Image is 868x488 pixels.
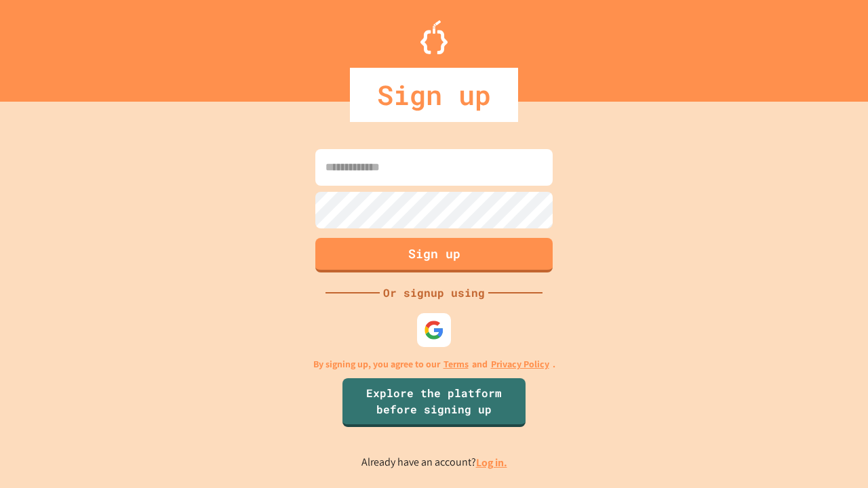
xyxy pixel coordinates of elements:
[443,357,469,371] a: Terms
[361,454,507,471] p: Already have an account?
[380,285,488,301] div: Or signup using
[476,455,507,470] a: Log in.
[315,238,553,272] button: Sign up
[491,357,549,371] a: Privacy Policy
[424,320,444,340] img: google-icon.svg
[420,20,448,54] img: Logo.svg
[342,378,526,427] a: Explore the platform before signing up
[313,357,555,371] p: By signing up, you agree to our and .
[350,68,518,122] div: Sign up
